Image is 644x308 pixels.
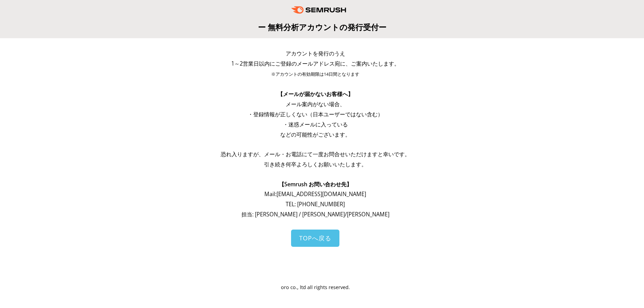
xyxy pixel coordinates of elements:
[258,22,386,32] span: ー 無料分析アカウントの発行受付ー
[271,71,359,77] span: ※アカウントの有効期限は14日間となります
[278,90,353,98] span: 【メールが届かないお客様へ】
[279,181,352,188] span: 【Semrush お問い合わせ先】
[241,211,389,218] span: 担当: [PERSON_NAME] / [PERSON_NAME]/[PERSON_NAME]
[264,190,366,198] span: Mail: [EMAIL_ADDRESS][DOMAIN_NAME]
[291,230,339,247] a: TOPへ戻る
[264,161,367,168] span: 引き続き何卒よろしくお願いいたします。
[280,131,351,138] span: などの可能性がございます。
[286,50,345,57] span: アカウントを発行のうえ
[286,100,345,108] span: メール案内がない場合、
[286,200,345,208] span: TEL: [PHONE_NUMBER]
[221,150,410,158] span: 恐れ入りますが、メール・お電話にて一度お問合せいただけますと幸いです。
[283,121,348,128] span: ・迷惑メールに入っている
[281,284,350,290] span: oro co., ltd all rights reserved.
[248,111,383,118] span: ・登録情報が正しくない（日本ユーザーではない含む）
[231,60,400,67] span: 1～2営業日以内にご登録のメールアドレス宛に、ご案内いたします。
[299,234,331,242] span: TOPへ戻る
